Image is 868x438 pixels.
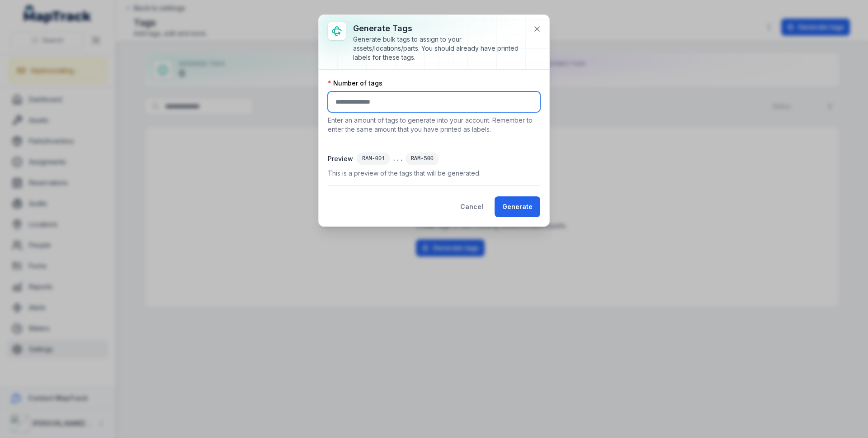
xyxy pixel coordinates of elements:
div: RAM-500 [406,152,439,165]
span: This is a preview of the tags that will be generated. [328,169,540,178]
label: Number of tags [328,79,382,88]
span: Preview [328,154,357,163]
div: Generate bulk tags to assign to your assets/locations/parts. You should already have printed labe... [353,35,526,62]
div: RAM-001 [357,152,390,165]
h3: Generate tags [353,22,526,35]
button: Cancel [453,196,491,217]
button: Generate [495,196,540,217]
p: Enter an amount of tags to generate into your account. Remember to enter the same amount that you... [328,116,540,134]
span: ... [392,154,403,163]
